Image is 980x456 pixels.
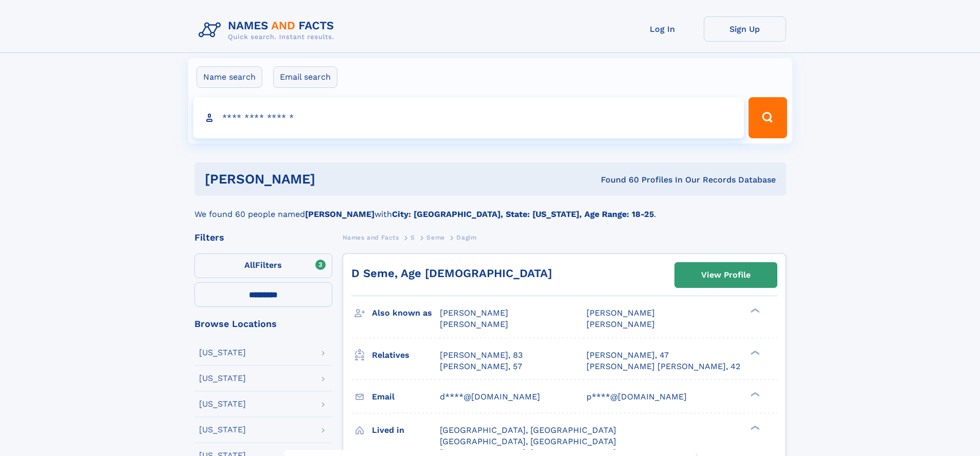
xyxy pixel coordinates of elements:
input: search input [193,97,744,138]
span: [PERSON_NAME] [586,319,655,329]
span: [PERSON_NAME] [586,308,655,318]
div: [US_STATE] [199,426,246,434]
img: Logo Names and Facts [194,16,343,44]
div: Filters [194,233,332,242]
span: [PERSON_NAME] [440,308,508,318]
h3: Email [372,388,440,406]
div: We found 60 people named with . [194,196,786,221]
a: [PERSON_NAME], 83 [440,350,523,361]
span: [GEOGRAPHIC_DATA], [GEOGRAPHIC_DATA] [440,436,616,446]
a: D Seme, Age [DEMOGRAPHIC_DATA] [351,267,552,280]
label: Filters [194,253,332,278]
a: Sign Up [704,16,786,42]
a: [PERSON_NAME] [PERSON_NAME], 42 [586,361,740,372]
div: ❯ [748,349,760,356]
a: Log In [621,16,704,42]
span: [GEOGRAPHIC_DATA], [GEOGRAPHIC_DATA] [440,425,616,435]
a: [PERSON_NAME], 47 [586,350,669,361]
span: All [244,260,255,270]
a: View Profile [675,263,777,287]
h3: Lived in [372,422,440,439]
span: Dagim [456,234,476,241]
button: Search Button [749,97,787,138]
a: Seme [426,231,444,244]
span: S [411,234,415,241]
div: [US_STATE] [199,349,246,357]
label: Email search [273,66,337,88]
h3: Also known as [372,304,440,322]
label: Name search [197,66,262,88]
div: ❯ [748,307,760,314]
div: Browse Locations [194,319,332,329]
b: [PERSON_NAME] [305,209,375,219]
div: [US_STATE] [199,374,246,382]
div: ❯ [748,424,760,431]
span: Seme [426,234,444,241]
div: [US_STATE] [199,400,246,408]
h1: [PERSON_NAME] [205,173,458,186]
span: [PERSON_NAME] [440,319,508,329]
a: Names and Facts [343,231,399,244]
div: ❯ [748,391,760,397]
div: Found 60 Profiles In Our Records Database [458,174,776,186]
b: City: [GEOGRAPHIC_DATA], State: [US_STATE], Age Range: 18-25 [392,209,654,219]
div: View Profile [701,263,751,287]
a: [PERSON_NAME], 57 [440,361,522,372]
a: S [411,231,415,244]
h3: Relatives [372,346,440,364]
